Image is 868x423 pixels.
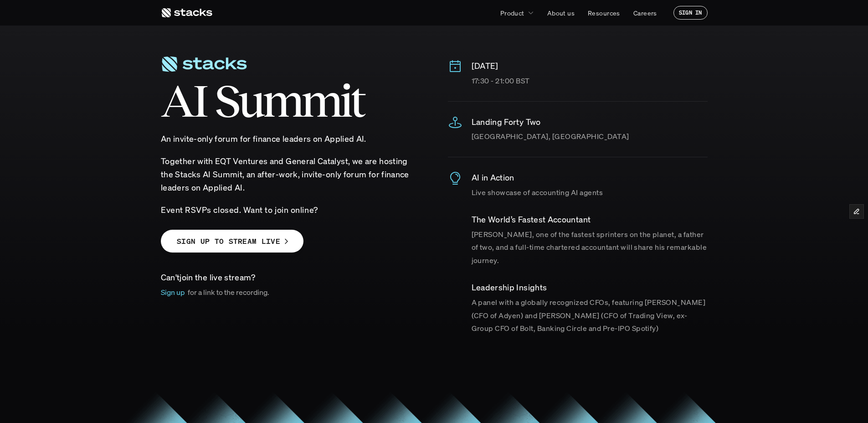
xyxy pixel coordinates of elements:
[472,213,708,226] p: ​The World’s Fastest Accountant
[177,235,280,248] p: SIGN UP TO STREAM LIVE
[238,80,262,121] span: u
[582,5,626,21] a: Resources
[673,6,708,20] a: SIGN IN
[542,5,580,21] a: About us
[214,80,238,121] span: S
[350,80,364,121] span: t
[472,115,708,129] p: Landing Forty Two
[588,8,620,18] p: Resources
[472,59,708,72] p: [DATE]
[472,228,708,267] p: [PERSON_NAME], one of the fastest sprinters on the planet, a father of two, and a full-time chart...
[161,155,421,194] p: ​Together with EQT Ventures and General Catalyst, we are hosting the Stacks AI Summit, an after-w...
[161,271,421,284] p: join the live stream?
[188,286,269,299] p: for a link to the recording.
[628,5,663,21] a: Careers
[472,281,708,294] p: ​Leadership Insights
[301,80,340,121] span: m
[161,272,180,283] span: Can't
[472,74,708,88] p: 17:30 - 21:00 BST
[633,8,657,18] p: Careers
[547,8,575,18] p: About us
[850,205,863,218] button: Edit Framer Content
[161,132,421,145] p: An invite-only forum for finance leaders on Applied AI.
[340,80,350,121] span: i
[161,286,185,299] p: Sign up
[472,130,708,143] p: [GEOGRAPHIC_DATA], [GEOGRAPHIC_DATA]
[262,80,301,121] span: m
[193,80,206,121] span: I
[500,8,524,18] p: Product
[472,186,708,199] p: Live showcase of accounting AI agents
[472,171,708,184] p: AI in Action
[472,296,708,335] p: A panel with a globally recognized CFOs, featuring [PERSON_NAME] (CFO of Adyen) and [PERSON_NAME]...
[679,10,702,16] p: SIGN IN
[161,80,193,121] span: A
[161,203,421,217] p: Event RSVPs closed. Want to join online?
